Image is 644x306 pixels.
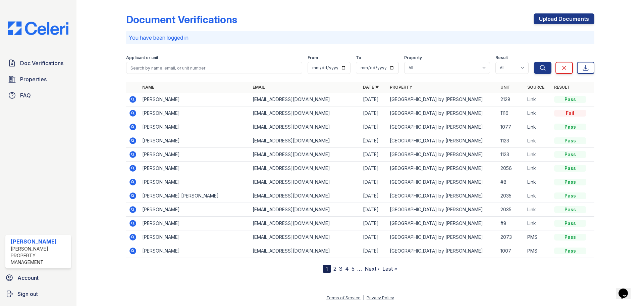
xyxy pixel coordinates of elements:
div: Document Verifications [126,13,237,26]
div: Pass [554,124,586,130]
div: Pass [554,137,586,144]
td: [EMAIL_ADDRESS][DOMAIN_NAME] [250,162,360,175]
td: [DATE] [360,175,387,189]
td: [PERSON_NAME] [140,134,250,148]
td: [DATE] [360,106,387,120]
span: Account [17,274,39,282]
label: Result [495,55,508,60]
label: Applicant or unit [126,55,158,60]
td: [EMAIL_ADDRESS][DOMAIN_NAME] [250,175,360,189]
td: [GEOGRAPHIC_DATA] by [PERSON_NAME] [387,106,497,120]
td: Link [525,189,551,203]
td: [EMAIL_ADDRESS][DOMAIN_NAME] [250,217,360,230]
td: Link [525,148,551,162]
a: 5 [352,265,355,272]
td: [GEOGRAPHIC_DATA] by [PERSON_NAME] [387,217,497,230]
a: Last » [382,265,397,272]
td: 1007 [498,244,525,258]
td: [DATE] [360,230,387,244]
a: 3 [339,265,342,272]
span: FAQ [20,91,31,99]
td: [DATE] [360,93,387,106]
td: #8 [498,217,525,230]
td: Link [525,106,551,120]
div: [PERSON_NAME] [11,237,68,246]
a: Email [253,85,265,90]
td: [DATE] [360,203,387,217]
a: Account [3,271,74,285]
td: [EMAIL_ADDRESS][DOMAIN_NAME] [250,120,360,134]
a: Doc Verifications [5,56,71,70]
td: [PERSON_NAME] [140,203,250,217]
td: [GEOGRAPHIC_DATA] by [PERSON_NAME] [387,189,497,203]
td: [PERSON_NAME] [140,93,250,106]
td: [EMAIL_ADDRESS][DOMAIN_NAME] [250,134,360,148]
a: Upload Documents [534,13,594,24]
div: Pass [554,179,586,185]
span: Properties [20,75,47,83]
td: [EMAIL_ADDRESS][DOMAIN_NAME] [250,93,360,106]
td: [EMAIL_ADDRESS][DOMAIN_NAME] [250,148,360,162]
td: 2035 [498,203,525,217]
td: #8 [498,175,525,189]
td: [EMAIL_ADDRESS][DOMAIN_NAME] [250,189,360,203]
span: Sign out [17,290,38,298]
div: Fail [554,110,586,117]
td: [GEOGRAPHIC_DATA] by [PERSON_NAME] [387,203,497,217]
div: Pass [554,192,586,199]
td: 1077 [498,120,525,134]
a: Name [142,85,154,90]
td: Link [525,120,551,134]
a: 4 [345,265,349,272]
a: Next › [365,265,380,272]
td: [DATE] [360,134,387,148]
td: 1116 [498,106,525,120]
div: Pass [554,248,586,254]
a: 2 [333,265,336,272]
label: To [356,55,361,60]
td: 2035 [498,189,525,203]
td: Link [525,93,551,106]
a: Privacy Policy [367,295,394,300]
a: Source [527,85,544,90]
a: FAQ [5,89,71,102]
td: [DATE] [360,189,387,203]
iframe: chat widget [616,279,637,299]
label: Property [404,55,422,60]
td: Link [525,175,551,189]
img: CE_Logo_Blue-a8612792a0a2168367f1c8372b55b34899dd931a85d93a1a3d3e32e68fde9ad4.png [3,21,74,35]
td: Link [525,134,551,148]
a: Result [554,85,570,90]
div: Pass [554,96,586,103]
td: [PERSON_NAME] [140,162,250,175]
a: Property [390,85,412,90]
td: PMS [525,244,551,258]
span: … [357,265,362,273]
td: [PERSON_NAME] [140,175,250,189]
div: 1 [323,265,331,273]
div: [PERSON_NAME] Property Management [11,246,68,266]
a: Date ▼ [363,85,379,90]
a: Terms of Service [326,295,361,300]
td: [PERSON_NAME] [140,230,250,244]
td: [GEOGRAPHIC_DATA] by [PERSON_NAME] [387,120,497,134]
td: [PERSON_NAME] [PERSON_NAME] [140,189,250,203]
div: Pass [554,234,586,241]
div: Pass [554,220,586,227]
p: You have been logged in [129,34,592,42]
td: [EMAIL_ADDRESS][DOMAIN_NAME] [250,244,360,258]
td: [DATE] [360,120,387,134]
div: Pass [554,206,586,213]
td: [EMAIL_ADDRESS][DOMAIN_NAME] [250,230,360,244]
td: [PERSON_NAME] [140,244,250,258]
td: [PERSON_NAME] [140,120,250,134]
td: 2128 [498,93,525,106]
input: Search by name, email, or unit number [126,62,302,74]
div: Pass [554,165,586,172]
label: From [308,55,318,60]
span: Doc Verifications [20,59,63,67]
td: [GEOGRAPHIC_DATA] by [PERSON_NAME] [387,244,497,258]
div: Pass [554,151,586,158]
td: PMS [525,230,551,244]
td: [DATE] [360,217,387,230]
